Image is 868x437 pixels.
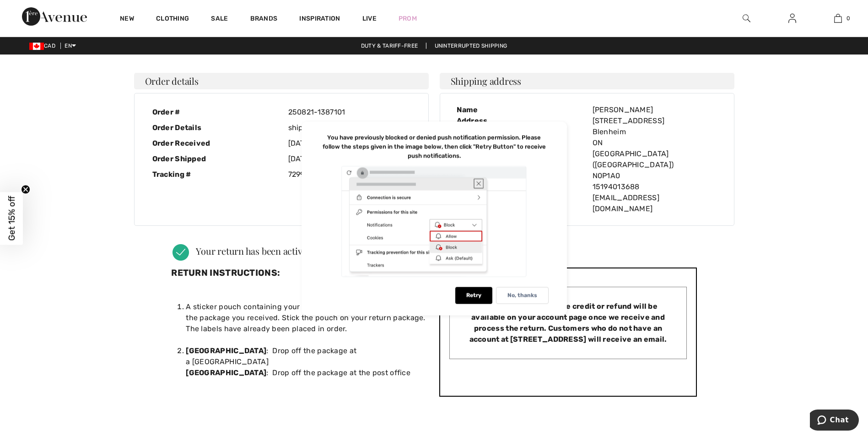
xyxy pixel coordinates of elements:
a: Brands [250,15,278,24]
div: shipped [281,120,417,136]
h4: Shipping address [440,73,734,89]
img: Canadian Dollar [29,43,44,50]
a: Clothing [156,15,189,24]
div: [GEOGRAPHIC_DATA] ([GEOGRAPHIC_DATA]) [587,148,723,170]
div: 7299300236341849 [281,167,417,182]
div: N0P1A0 [587,170,723,181]
img: 1ère Avenue [22,7,87,26]
img: My Bag [834,13,842,24]
img: icon_check.png [173,244,189,261]
span: Inspiration [299,15,340,24]
h4: Your return has been activated! [173,244,695,261]
a: 0 [815,13,860,24]
a: New [120,15,134,24]
p: No, thanks [507,292,537,299]
div: 250821-1387101 [281,104,417,120]
div: Order Shipped [146,151,281,167]
a: Sale [211,15,228,24]
span: CAD [29,43,59,49]
li: A sticker pouch containing your return labels can be found inside the package you received. Stick... [186,301,428,345]
div: 15194013688 [587,181,723,192]
iframe: Opens a widget where you can chat to one of our agents [810,410,859,432]
strong: [GEOGRAPHIC_DATA] [186,346,266,355]
span: Get 15% off [6,196,17,241]
div: [STREET_ADDRESS] [587,115,723,126]
div: Tracking # [146,167,281,182]
div: [DATE] 17:04:28 [281,151,417,167]
div: Blenheim [587,126,723,137]
a: Live [362,14,377,23]
span: 0 [846,14,850,22]
img: search the website [743,13,750,24]
div: ON [587,137,723,148]
h4: Order details [134,73,429,89]
p: You have previously blocked or denied push notification permission. Please follow the steps given... [323,134,546,159]
div: Retry [455,287,492,304]
div: Order # [146,104,281,120]
a: Prom [399,14,417,23]
div: Name [451,104,587,115]
div: [DATE] 11:44:40 [281,136,417,151]
a: Sign In [781,13,803,24]
div: The details of your store credit or refund will be available on your account page once we receive... [449,287,686,359]
div: [EMAIL_ADDRESS][DOMAIN_NAME] [587,192,723,214]
div: Order Details [146,120,281,136]
div: Address [451,115,587,126]
div: Order Received [146,136,281,151]
strong: [GEOGRAPHIC_DATA] [186,368,266,377]
span: EN [65,43,76,49]
li: : Drop off the package at a [GEOGRAPHIC_DATA] : Drop off the package at the post office [186,345,428,378]
img: My Info [788,13,796,24]
div: [PERSON_NAME] [587,104,723,115]
h3: Return instructions: [171,268,428,298]
button: Close teaser [21,185,30,194]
